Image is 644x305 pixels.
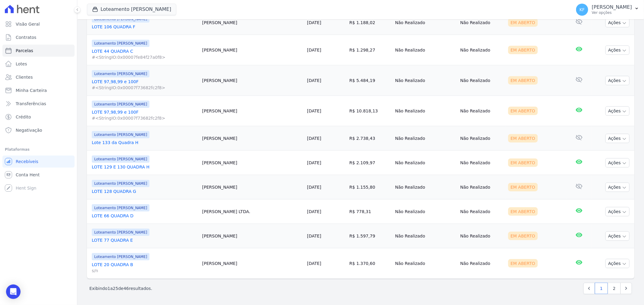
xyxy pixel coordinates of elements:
[347,175,392,200] td: R$ 1.155,80
[2,58,75,70] a: Lotes
[200,175,305,200] td: [PERSON_NAME]
[583,283,595,294] a: Previous
[458,11,506,35] td: Não Realizado
[92,131,149,138] span: Loteamento [PERSON_NAME]
[200,35,305,65] td: [PERSON_NAME]
[16,34,36,40] span: Contratos
[16,159,38,165] span: Recebíveis
[508,18,538,27] div: Em Aberto
[200,11,305,35] td: [PERSON_NAME]
[92,70,149,77] span: Loteamento [PERSON_NAME]
[508,76,538,85] div: Em Aberto
[393,175,458,200] td: Não Realizado
[458,151,506,175] td: Não Realizado
[458,248,506,279] td: Não Realizado
[107,286,110,291] span: 1
[16,101,46,107] span: Transferências
[458,175,506,200] td: Não Realizado
[393,151,458,175] td: Não Realizado
[92,140,197,146] a: Lote 133 da Quadra H
[113,286,118,291] span: 25
[393,35,458,65] td: Não Realizado
[92,253,149,260] span: Loteamento [PERSON_NAME]
[2,71,75,83] a: Clientes
[605,207,630,216] button: Ações
[2,124,75,136] a: Negativação
[508,259,538,268] div: Em Aberto
[92,164,197,170] a: LOTE 129 E 130 QUADRA H
[200,96,305,126] td: [PERSON_NAME]
[16,114,31,120] span: Crédito
[347,126,392,151] td: R$ 2.738,43
[458,65,506,96] td: Não Realizado
[16,172,40,178] span: Conta Hent
[458,224,506,248] td: Não Realizado
[307,108,321,113] a: [DATE]
[605,18,630,27] button: Ações
[347,248,392,279] td: R$ 1.370,60
[592,4,632,10] p: [PERSON_NAME]
[200,151,305,175] td: [PERSON_NAME]
[92,213,197,219] a: LOTE 66 QUADRA D
[579,8,585,12] span: KF
[92,237,197,243] a: LOTE 77 QUADRA E
[620,283,632,294] a: Next
[608,283,621,294] a: 2
[307,261,321,266] a: [DATE]
[307,209,321,214] a: [DATE]
[87,4,176,15] button: Loteamento [PERSON_NAME]
[92,24,197,30] a: LOTE 106 QUADRA F
[200,126,305,151] td: [PERSON_NAME]
[605,106,630,116] button: Ações
[307,160,321,165] a: [DATE]
[605,183,630,192] button: Ações
[571,1,644,18] button: KF [PERSON_NAME] Ver opções
[393,248,458,279] td: Não Realizado
[605,259,630,268] button: Ações
[2,31,75,43] a: Contratos
[458,35,506,65] td: Não Realizado
[508,134,538,143] div: Em Aberto
[5,146,72,153] div: Plataformas
[2,156,75,168] a: Recebíveis
[347,11,392,35] td: R$ 1.188,02
[458,96,506,126] td: Não Realizado
[16,87,47,93] span: Minha Carteira
[92,85,197,91] span: #<StringIO:0x00007f73682fc2f8>
[605,76,630,85] button: Ações
[92,109,197,121] a: LOTE 97,98,99 e 100F#<StringIO:0x00007f73682fc2f8>
[92,180,149,187] span: Loteamento [PERSON_NAME]
[393,200,458,224] td: Não Realizado
[458,126,506,151] td: Não Realizado
[2,84,75,96] a: Minha Carteira
[16,127,42,133] span: Negativação
[347,96,392,126] td: R$ 10.818,13
[347,35,392,65] td: R$ 1.298,27
[92,115,197,121] span: #<StringIO:0x00007f73682fc2f8>
[592,10,632,15] p: Ver opções
[200,248,305,279] td: [PERSON_NAME]
[92,188,197,194] a: LOTE 128 QUADRA G
[508,183,538,191] div: Em Aberto
[89,285,152,291] p: Exibindo a de resultados.
[92,40,149,47] span: Loteamento [PERSON_NAME]
[307,78,321,83] a: [DATE]
[307,234,321,238] a: [DATE]
[605,46,630,55] button: Ações
[508,107,538,115] div: Em Aberto
[347,224,392,248] td: R$ 1.597,79
[508,232,538,240] div: Em Aberto
[92,79,197,91] a: LOTE 97,98,99 e 100F#<StringIO:0x00007f73682fc2f8>
[595,283,608,294] a: 1
[200,65,305,96] td: [PERSON_NAME]
[2,98,75,110] a: Transferências
[6,285,21,299] div: Open Intercom Messenger
[16,74,33,80] span: Clientes
[92,229,149,236] span: Loteamento [PERSON_NAME]
[307,48,321,52] a: [DATE]
[123,286,129,291] span: 46
[307,20,321,25] a: [DATE]
[393,224,458,248] td: Não Realizado
[458,200,506,224] td: Não Realizado
[16,48,33,54] span: Parcelas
